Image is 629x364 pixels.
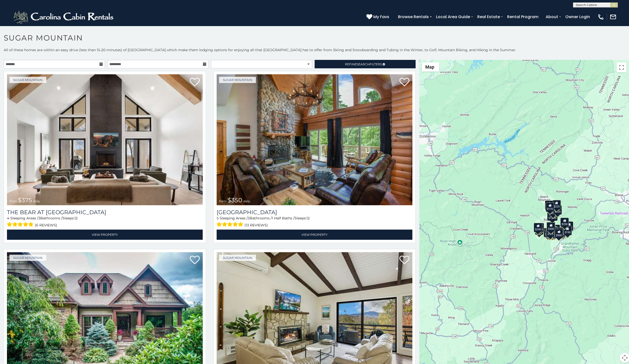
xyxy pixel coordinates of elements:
[549,206,557,216] div: $350
[244,222,268,228] span: (13 reviews)
[9,77,46,83] a: Sugar Mountain
[399,77,409,88] a: Add to favorites
[7,74,203,205] a: from $375 daily
[425,64,434,70] span: Map
[315,60,416,68] a: RefineSearchFilters
[475,12,502,21] a: Real Estate
[422,62,439,72] button: Change map style
[272,216,294,220] span: 1 Half Baths /
[7,230,203,240] a: View Property
[7,209,203,216] h3: The Bear At Sugar Mountain
[545,201,553,210] div: $240
[243,199,250,203] span: daily
[543,12,561,21] a: About
[357,62,370,66] span: Search
[597,13,604,20] img: phone-regular-white.png
[217,216,219,220] span: 5
[38,216,40,220] span: 3
[345,62,382,66] span: Refine Filters
[7,216,9,220] span: 4
[547,222,555,231] div: $265
[219,77,256,83] a: Sugar Mountain
[552,200,561,209] div: $225
[7,216,203,228] div: Sleeping Areas / Bathrooms / Sleeps:
[557,227,566,237] div: $195
[219,255,256,261] a: Sugar Mountain
[534,223,542,232] div: $240
[395,12,431,21] a: Browse Rentals
[548,228,557,238] div: $350
[553,205,562,215] div: $125
[617,62,627,72] button: Toggle fullscreen view
[228,197,242,204] span: $350
[505,12,541,21] a: Rental Program
[217,209,412,216] h3: Grouse Moor Lodge
[563,226,572,235] div: $190
[555,229,563,238] div: $500
[536,223,544,233] div: $225
[399,255,409,266] a: Add to favorites
[373,14,389,20] span: My Favs
[217,209,412,216] a: [GEOGRAPHIC_DATA]
[535,223,544,232] div: $210
[7,74,203,205] img: 1714387646_thumbnail.jpeg
[306,216,310,220] span: 12
[190,77,200,88] a: Add to favorites
[217,216,412,228] div: Sleeping Areas / Bathrooms / Sleeps:
[546,222,555,231] div: $190
[9,199,17,203] span: from
[18,197,32,204] span: $375
[74,216,78,220] span: 12
[33,199,40,203] span: daily
[12,9,116,24] img: White-1-2.png
[217,74,412,205] a: from $350 daily
[35,222,57,228] span: (6 reviews)
[552,225,560,234] div: $200
[565,221,573,231] div: $155
[610,13,617,20] img: mail-regular-white.png
[366,14,390,20] a: My Favs
[217,230,412,240] a: View Property
[190,255,200,266] a: Add to favorites
[434,12,473,21] a: Local Area Guide
[546,202,554,212] div: $170
[547,222,555,232] div: $300
[248,216,250,220] span: 3
[7,209,203,216] a: The Bear At [GEOGRAPHIC_DATA]
[9,255,46,261] a: Sugar Mountain
[217,74,412,205] img: 1714398141_thumbnail.jpeg
[560,217,569,227] div: $250
[563,12,592,21] a: Owner Login
[546,228,555,237] div: $175
[219,199,227,203] span: from
[547,211,558,221] div: $1,095
[545,228,554,237] div: $155
[535,225,543,235] div: $355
